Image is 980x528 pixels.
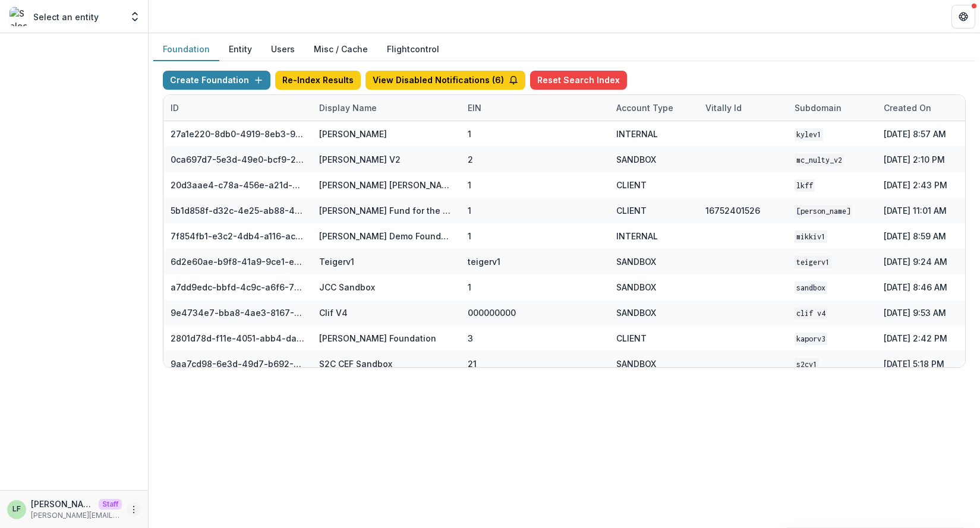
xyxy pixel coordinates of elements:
div: 27a1e220-8db0-4919-8eb3-9f29ee33f7b0 [171,128,305,140]
div: SANDBOX [616,153,656,166]
div: SANDBOX [616,306,656,319]
div: [PERSON_NAME] V2 [319,153,401,166]
div: CLIENT [616,332,647,344]
p: [PERSON_NAME] [31,498,94,510]
div: Display Name [312,95,461,121]
code: mc_nulty_v2 [795,154,844,166]
code: mikkiv1 [795,230,827,243]
button: More [127,502,141,517]
div: a7dd9edc-bbfd-4c9c-a6f6-76d0743bf1cd [171,281,305,293]
div: 9e4734e7-bba8-4ae3-8167-95d86cec7b4b [171,306,305,319]
img: Select an entity [10,7,29,26]
code: teigerv1 [795,256,831,268]
div: S2C CEF Sandbox [319,358,392,370]
p: Staff [99,499,122,510]
div: ID [163,95,312,121]
div: 5b1d858f-d32c-4e25-ab88-434536713791 [171,204,305,217]
code: sandbox [795,282,827,294]
div: Clif V4 [319,306,348,319]
div: 1 [468,281,471,293]
div: 9aa7cd98-6e3d-49d7-b692-3e5f3d1facd4 [171,358,305,370]
button: Get Help [951,5,975,29]
code: s2cv1 [795,358,819,371]
div: 000000000 [468,306,516,319]
div: 0ca697d7-5e3d-49e0-bcf9-217f69e92d71 [171,153,305,166]
button: Entity [219,38,261,61]
div: [PERSON_NAME] Demo Foundation [319,230,453,242]
div: ID [163,102,186,114]
div: CLIENT [616,204,647,217]
code: kaporv3 [795,333,827,345]
div: Vitally Id [698,95,787,121]
div: 1 [468,204,471,217]
button: View Disabled Notifications (6) [365,71,525,90]
p: Select an entity [33,11,99,23]
div: Lucy Fey [12,505,21,513]
div: 16752401526 [705,204,760,217]
div: EIN [461,95,609,121]
button: Foundation [153,38,219,61]
div: [PERSON_NAME] Foundation [319,332,436,344]
div: [PERSON_NAME] [PERSON_NAME] Family Foundation [319,179,453,191]
div: 20d3aae4-c78a-456e-a21d-91c97a6a725f [171,179,305,191]
div: INTERNAL [616,128,658,140]
div: 1 [468,179,471,191]
div: 2801d78d-f11e-4051-abb4-dab00da98882 [171,332,305,344]
div: SANDBOX [616,358,656,370]
code: kylev1 [795,128,823,141]
div: Vitally Id [698,102,749,114]
div: JCC Sandbox [319,281,375,293]
div: Teigerv1 [319,255,354,268]
button: Misc / Cache [304,38,377,61]
div: 21 [468,358,477,370]
div: INTERNAL [616,230,658,242]
div: Subdomain [787,95,877,121]
div: Created on [877,102,938,114]
div: CLIENT [616,179,647,191]
div: Display Name [312,102,384,114]
button: Reset Search Index [530,71,627,90]
div: Subdomain [787,102,849,114]
div: [PERSON_NAME] Fund for the Blind [319,204,453,217]
div: Account Type [609,102,680,114]
code: lkff [795,179,815,192]
div: Account Type [609,95,698,121]
button: Open entity switcher [127,5,143,29]
div: EIN [461,102,489,114]
div: SANDBOX [616,281,656,293]
div: SANDBOX [616,255,656,268]
p: [PERSON_NAME][EMAIL_ADDRESS][DOMAIN_NAME] [31,510,122,521]
div: 1 [468,128,471,140]
div: 1 [468,230,471,242]
div: 2 [468,153,473,166]
div: 7f854fb1-e3c2-4db4-a116-aca576521abc [171,230,305,242]
div: 3 [468,332,473,344]
code: [PERSON_NAME] [795,205,852,217]
button: Re-Index Results [275,71,361,90]
button: Users [261,38,304,61]
code: Clif V4 [795,307,827,320]
a: Flightcontrol [387,43,439,55]
button: Create Foundation [163,71,270,90]
div: [PERSON_NAME] [319,128,387,140]
div: 6d2e60ae-b9f8-41a9-9ce1-e608d0f20ec5 [171,255,305,268]
div: teigerv1 [468,255,500,268]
